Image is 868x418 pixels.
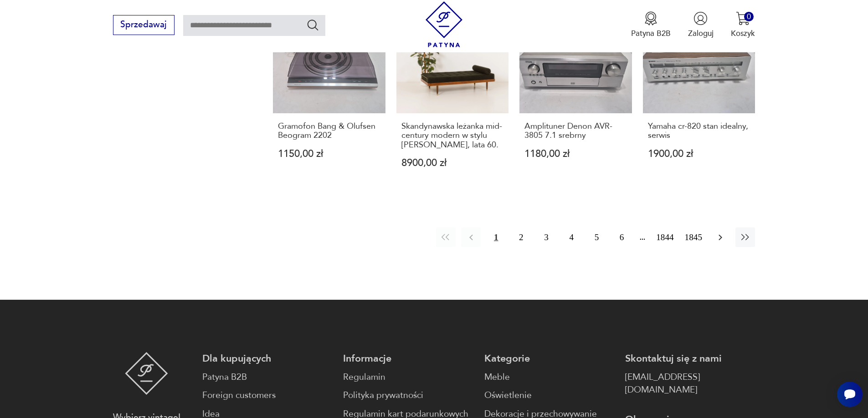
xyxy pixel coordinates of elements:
[682,227,705,247] button: 1845
[688,28,714,39] p: Zaloguj
[511,227,531,247] button: 2
[273,1,385,189] a: Gramofon Bang & Olufsen Beogram 2202Gramofon Bang & Olufsen Beogram 22021150,00 zł
[401,122,504,150] h3: Skandynawska leżanka mid-century modern w stylu [PERSON_NAME], lata 60.
[653,227,676,247] button: 1844
[202,389,332,402] a: Foreign customers
[125,352,168,395] img: Patyna - sklep z meblami i dekoracjami vintage
[688,11,714,39] button: Zaloguj
[612,227,632,247] button: 6
[524,122,627,141] h3: Amplituner Denon AVR-3805 7.1 srebrny
[343,352,473,365] p: Informacje
[744,12,754,21] div: 0
[401,158,504,168] p: 8900,00 zł
[113,15,175,35] button: Sprzedawaj
[343,389,473,402] a: Polityka prywatności
[484,371,614,384] a: Meble
[278,122,380,141] h3: Gramofon Bang & Olufsen Beogram 2202
[113,22,175,29] a: Sprzedawaj
[587,227,606,247] button: 5
[693,11,708,25] img: Ikonka użytkownika
[486,227,506,247] button: 1
[625,371,755,397] a: [EMAIL_ADDRESS][DOMAIN_NAME]
[731,11,755,39] button: 0Koszyk
[396,1,509,189] a: Skandynawska leżanka mid-century modern w stylu Hansa Wagnera, lata 60.Skandynawska leżanka mid-c...
[524,149,627,159] p: 1180,00 zł
[343,371,473,384] a: Regulamin
[631,11,671,39] button: Patyna B2B
[484,389,614,402] a: Oświetlenie
[837,382,863,407] iframe: Smartsupp widget button
[484,352,614,365] p: Kategorie
[202,371,332,384] a: Patyna B2B
[644,11,658,25] img: Ikona medalu
[519,1,632,189] a: Amplituner Denon AVR-3805 7.1 srebrnyAmplituner Denon AVR-3805 7.1 srebrny1180,00 zł
[648,149,750,159] p: 1900,00 zł
[643,1,755,189] a: Yamaha cr-820 stan idealny, serwisYamaha cr-820 stan idealny, serwis1900,00 zł
[278,149,380,159] p: 1150,00 zł
[631,28,671,39] p: Patyna B2B
[648,122,750,141] h3: Yamaha cr-820 stan idealny, serwis
[421,1,467,47] img: Patyna - sklep z meblami i dekoracjami vintage
[562,227,581,247] button: 4
[625,352,755,365] p: Skontaktuj się z nami
[736,11,750,25] img: Ikona koszyka
[306,18,319,31] button: Szukaj
[731,28,755,39] p: Koszyk
[536,227,556,247] button: 3
[631,11,671,39] a: Ikona medaluPatyna B2B
[202,352,332,365] p: Dla kupujących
